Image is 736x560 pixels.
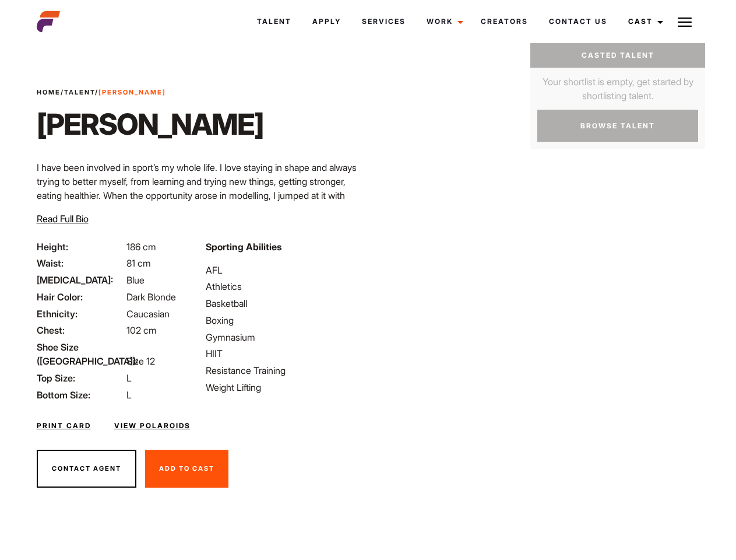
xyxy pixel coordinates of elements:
[126,389,132,401] span: L
[37,160,361,272] p: I have been involved in sport’s my whole life. I love staying in shape and always trying to bette...
[64,88,95,96] a: Talent
[37,450,136,488] button: Contact Agent
[98,88,166,96] strong: [PERSON_NAME]
[37,240,124,254] span: Height:
[37,87,166,97] span: / /
[206,330,361,344] li: Gymnasium
[206,346,361,360] li: HIIT
[37,10,60,33] img: cropped-aefm-brand-fav-22-square.png
[530,43,705,68] a: Casted Talent
[37,107,263,142] h1: [PERSON_NAME]
[618,6,670,37] a: Cast
[530,68,705,103] p: Your shortlist is empty, get started by shortlisting talent.
[37,307,124,321] span: Ethnicity:
[159,464,214,473] span: Add To Cast
[37,421,91,431] a: Print Card
[37,213,89,225] span: Read Full Bio
[537,110,698,142] a: Browse Talent
[126,308,170,320] span: Caucasian
[678,15,692,29] img: Burger icon
[246,6,302,37] a: Talent
[145,450,228,488] button: Add To Cast
[351,6,416,37] a: Services
[37,88,61,96] a: Home
[126,355,155,367] span: Size 12
[37,273,124,287] span: [MEDICAL_DATA]:
[37,290,124,304] span: Hair Color:
[37,256,124,270] span: Waist:
[114,421,191,431] a: View Polaroids
[302,6,351,37] a: Apply
[37,340,124,368] span: Shoe Size ([GEOGRAPHIC_DATA]):
[126,291,176,303] span: Dark Blonde
[126,274,145,286] span: Blue
[206,263,361,277] li: AFL
[206,363,361,377] li: Resistance Training
[126,257,151,269] span: 81 cm
[206,279,361,293] li: Athletics
[538,6,618,37] a: Contact Us
[37,371,124,385] span: Top Size:
[206,380,361,394] li: Weight Lifting
[416,6,470,37] a: Work
[206,296,361,310] li: Basketball
[470,6,538,37] a: Creators
[37,323,124,337] span: Chest:
[126,324,157,336] span: 102 cm
[206,313,361,327] li: Boxing
[126,372,132,384] span: L
[37,212,89,226] button: Read Full Bio
[206,241,281,253] strong: Sporting Abilities
[126,241,156,253] span: 186 cm
[37,388,124,402] span: Bottom Size:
